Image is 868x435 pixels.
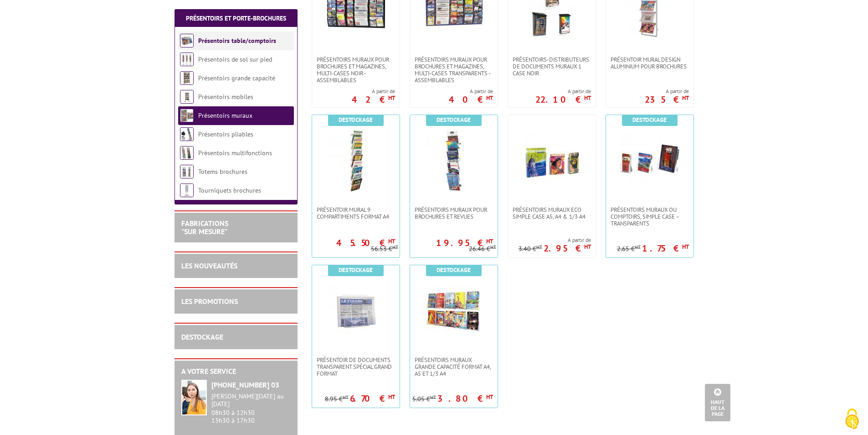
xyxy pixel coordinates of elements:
p: 42 € [352,97,395,102]
div: [PERSON_NAME][DATE] au [DATE] [211,393,291,408]
span: PRÉSENTOIRS MURAUX OU COMPTOIRS, SIMPLE CASE – TRANSPARENTS [611,206,689,227]
span: A partir de [645,88,689,95]
a: PRÉSENTOIR DE DOCUMENTS TRANSPARENT SPÉCIAL GRAND FORMAT [312,356,400,377]
a: PRÉSENTOIRS MURAUX POUR BROCHURES ET MAGAZINES, MULTI-CASES NOIR - ASSEMBLABLES [312,56,400,84]
img: Présentoirs grande capacité [180,71,194,85]
p: 26.46 € [469,246,496,252]
img: Cookies (fenêtre modale) [841,408,863,430]
b: Destockage [437,266,471,274]
p: 2.65 € [617,246,641,252]
p: 2.95 € [544,246,591,251]
p: 235 € [645,97,689,102]
sup: HT [388,94,395,102]
a: PRÉSENTOIRS MURAUX GRANDE CAPACITÉ FORMAT A4, A5 ET 1/3 A4 [410,356,498,377]
p: 56.53 € [371,246,398,252]
img: PRÉSENTOIRS MURAUX POUR BROCHURES ET REVUES [422,129,486,193]
p: 5.05 € [412,396,436,403]
b: Destockage [632,116,667,124]
p: 1.75 € [642,246,689,251]
span: PRÉSENTOIRS MURAUX POUR BROCHURES ET MAGAZINES, MULTI-CASES NOIR - ASSEMBLABLES [317,56,395,84]
a: PRÉSENTOIRS MURAUX POUR BROCHURES ET MAGAZINES, MULTI-CASES TRANSPARENTS - ASSEMBLABLES [410,56,498,84]
a: PRÉSENTOIR MURAL DESIGN ALUMINIUM POUR BROCHURES [606,56,693,70]
img: Tourniquets brochures [180,183,194,197]
a: DESTOCKAGE [181,332,223,341]
span: PRÉSENTOIR MURAL 9 COMPARTIMENTS FORMAT A4 [317,206,395,220]
span: PRÉSENTOIRS MURAUX POUR BROCHURES ET REVUES [415,206,493,220]
img: PRÉSENTOIR DE DOCUMENTS TRANSPARENT SPÉCIAL GRAND FORMAT [324,279,388,343]
a: Présentoirs table/comptoirs [198,37,276,45]
a: Haut de la page [705,384,730,421]
a: PRÉSENTOIR MURAL 9 COMPARTIMENTS FORMAT A4 [312,206,400,220]
span: PRÉSENTOIR DE DOCUMENTS TRANSPARENT SPÉCIAL GRAND FORMAT [317,356,395,377]
h2: A votre service [181,367,291,376]
img: Présentoirs muraux Eco simple case A5, A4 & 1/3 A4 [520,129,584,193]
a: Présentoirs mobiles [198,93,253,101]
a: Présentoirs grande capacité [198,74,275,82]
b: Destockage [339,116,373,124]
sup: HT [486,94,493,102]
sup: HT [584,94,591,102]
a: Présentoirs pliables [198,130,253,138]
b: Destockage [339,266,373,274]
sup: HT [430,394,436,400]
b: Destockage [437,116,471,124]
img: Totems brochures [180,165,194,178]
span: PRÉSENTOIRS MURAUX GRANDE CAPACITÉ FORMAT A4, A5 ET 1/3 A4 [415,356,493,377]
sup: HT [388,393,395,401]
sup: HT [343,394,349,400]
img: Présentoirs mobiles [180,90,194,104]
span: A partir de [449,88,493,95]
sup: HT [584,243,591,251]
img: Présentoirs pliables [180,127,194,141]
img: PRÉSENTOIRS MURAUX GRANDE CAPACITÉ FORMAT A4, A5 ET 1/3 A4 [422,279,486,343]
a: PRÉSENTOIRS MURAUX POUR BROCHURES ET REVUES [410,206,498,220]
p: 6.70 € [350,396,395,401]
a: PRÉSENTOIRS-DISTRIBUTEURS DE DOCUMENTS MURAUX 1 CASE NOIR [508,56,596,77]
p: 19.95 € [436,240,493,246]
sup: HT [682,243,689,251]
sup: HT [486,393,493,401]
strong: [PHONE_NUMBER] 03 [211,380,279,389]
sup: HT [536,244,542,250]
img: PRÉSENTOIRS MURAUX OU COMPTOIRS, SIMPLE CASE – TRANSPARENTS [618,129,682,193]
span: PRÉSENTOIRS MURAUX POUR BROCHURES ET MAGAZINES, MULTI-CASES TRANSPARENTS - ASSEMBLABLES [415,56,493,84]
img: Présentoirs de sol sur pied [180,52,194,66]
sup: HT [682,94,689,102]
a: Présentoirs multifonctions [198,149,272,157]
span: A partir de [535,88,591,95]
a: LES PROMOTIONS [181,297,238,306]
img: Présentoirs multifonctions [180,146,194,160]
div: 08h30 à 12h30 13h30 à 17h30 [211,393,291,424]
a: Présentoirs de sol sur pied [198,55,272,63]
p: 45.50 € [336,240,395,246]
a: Présentoirs muraux [198,111,252,120]
a: LES NOUVEAUTÉS [181,261,237,270]
sup: HT [635,244,641,250]
a: FABRICATIONS"Sur Mesure" [181,219,228,236]
p: 8.95 € [325,396,349,403]
span: A partir de [519,236,591,244]
a: Tourniquets brochures [198,186,261,194]
sup: HT [490,244,496,250]
a: Totems brochures [198,168,247,176]
sup: HT [392,244,398,250]
a: Présentoirs et Porte-brochures [186,14,286,22]
sup: HT [486,237,493,245]
a: PRÉSENTOIRS MURAUX OU COMPTOIRS, SIMPLE CASE – TRANSPARENTS [606,206,693,227]
p: 22.10 € [535,97,591,102]
span: A partir de [352,88,395,95]
a: Présentoirs muraux Eco simple case A5, A4 & 1/3 A4 [508,206,596,220]
sup: HT [388,237,395,245]
span: PRÉSENTOIR MURAL DESIGN ALUMINIUM POUR BROCHURES [611,56,689,70]
img: Présentoirs muraux [180,109,194,122]
img: PRÉSENTOIR MURAL 9 COMPARTIMENTS FORMAT A4 [324,129,388,193]
p: 3.80 € [437,396,493,401]
span: PRÉSENTOIRS-DISTRIBUTEURS DE DOCUMENTS MURAUX 1 CASE NOIR [513,56,591,77]
img: Présentoirs table/comptoirs [180,34,194,47]
p: 3.40 € [519,246,542,252]
img: widget-service.jpg [181,380,207,415]
span: Présentoirs muraux Eco simple case A5, A4 & 1/3 A4 [513,206,591,220]
button: Cookies (fenêtre modale) [836,404,868,435]
p: 40 € [449,97,493,102]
